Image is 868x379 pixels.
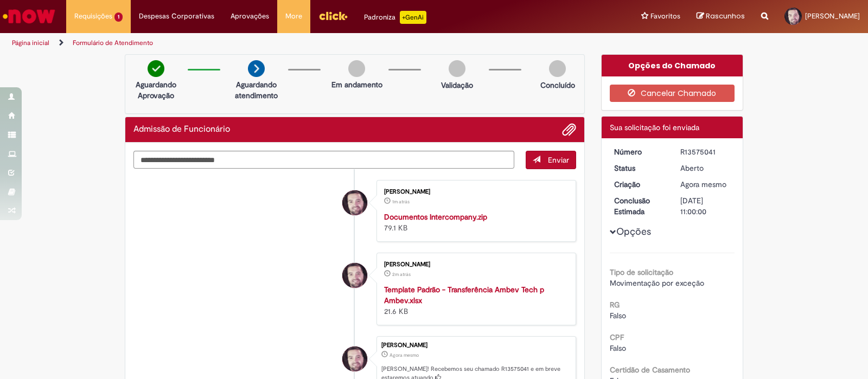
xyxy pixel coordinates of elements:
[392,271,411,278] time: 29/09/2025 08:46:14
[390,352,419,358] span: Agora mesmo
[610,365,690,375] b: Certidão de Casamento
[680,179,731,190] div: 29/09/2025 08:47:51
[148,60,164,77] img: check-circle-green.png
[610,343,626,353] span: Falso
[606,146,673,157] dt: Número
[606,179,673,190] dt: Criação
[606,163,673,174] dt: Status
[130,79,182,101] p: Aguardando Aprovação
[449,60,465,77] img: img-circle-grey.png
[610,267,673,277] b: Tipo de solicitação
[384,261,565,268] div: [PERSON_NAME]
[73,38,153,47] a: Formulário de Atendimento
[384,284,565,317] div: 21.6 KB
[8,33,571,53] ul: Trilhas de página
[610,85,735,102] button: Cancelar Chamado
[610,311,626,320] span: Falso
[392,198,410,205] span: 1m atrás
[231,11,269,22] span: Aprovações
[680,163,731,174] div: Aberto
[248,60,265,77] img: arrow-next.png
[606,195,673,217] dt: Conclusão Estimada
[331,79,382,90] p: Em andamento
[610,123,699,132] span: Sua solicitação foi enviada
[1,5,57,27] img: ServiceNow
[139,11,214,22] span: Despesas Corporativas
[133,125,230,134] h2: Admissão de Funcionário Histórico de tíquete
[390,352,419,358] time: 29/09/2025 08:47:51
[400,11,426,24] p: +GenAi
[697,11,745,22] a: Rascunhos
[114,12,123,22] span: 1
[285,11,302,22] span: More
[441,80,473,91] p: Validação
[230,79,283,101] p: Aguardando atendimento
[133,151,514,169] textarea: Digite sua mensagem aqui...
[342,263,367,288] div: Jonatas Silva De Oliveira
[342,190,367,215] div: Jonatas Silva De Oliveira
[610,300,620,310] b: RG
[549,60,566,77] img: img-circle-grey.png
[805,11,860,21] span: [PERSON_NAME]
[364,11,426,24] div: Padroniza
[680,195,731,217] div: [DATE] 11:00:00
[540,80,575,91] p: Concluído
[384,285,544,305] a: Template Padrão - Transferência Ambev Tech p Ambev.xlsx
[384,212,487,222] a: Documentos Intercompany.zip
[392,271,411,278] span: 2m atrás
[526,151,576,169] button: Enviar
[348,60,365,77] img: img-circle-grey.png
[548,155,569,165] span: Enviar
[610,332,624,342] b: CPF
[12,38,49,47] a: Página inicial
[650,11,680,22] span: Favoritos
[318,8,348,24] img: click_logo_yellow_360x200.png
[562,123,576,137] button: Adicionar anexos
[74,11,112,22] span: Requisições
[680,179,726,189] span: Agora mesmo
[680,179,726,189] time: 29/09/2025 08:47:51
[602,55,743,76] div: Opções do Chamado
[342,346,367,371] div: Jonatas Silva De Oliveira
[610,278,704,288] span: Movimentação por exceção
[384,211,565,233] div: 79.1 KB
[381,342,570,349] div: [PERSON_NAME]
[392,198,410,205] time: 29/09/2025 08:47:08
[680,146,731,157] div: R13575041
[384,189,565,195] div: [PERSON_NAME]
[706,11,745,21] span: Rascunhos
